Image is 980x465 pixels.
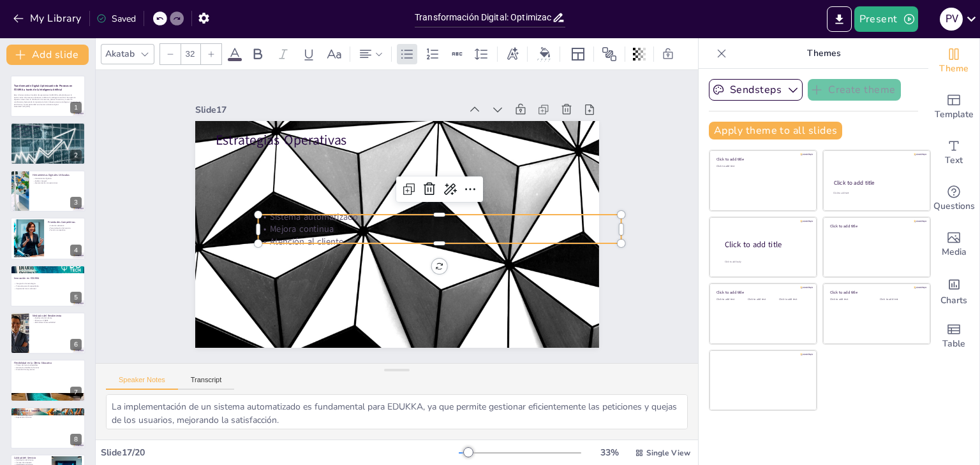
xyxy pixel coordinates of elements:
div: 8 [10,407,85,449]
p: Posición competitiva [48,229,82,232]
p: Herramientas digitales [33,177,82,180]
button: Apply theme to all slides [709,122,842,139]
p: Atención al cliente [258,235,621,248]
span: Questions [933,199,975,213]
span: Theme [939,62,969,76]
p: Flexibilidad en la Oferta Educativa [14,361,82,365]
p: Medición del Rendimiento [33,314,82,318]
div: https://cdn.sendsteps.com/images/logo/sendsteps_logo_white.pnghttps://cdn.sendsteps.com/images/lo... [10,122,85,164]
button: Present [854,6,918,32]
div: Click to add body [725,261,805,264]
p: Herramientas Digitales Utilizadas [33,173,82,177]
div: https://cdn.sendsteps.com/images/logo/sendsteps_logo_white.pnghttps://cdn.sendsteps.com/images/lo... [10,75,85,117]
p: Prioridades Competitivas [48,220,82,224]
div: Click to add title [834,179,919,187]
strong: Transformación Digital: Optimización de Procesos en EDUKKA a través de la Inteligencia Artificial [14,84,73,91]
div: 6 [70,339,82,350]
p: EDUKKA optimiza funciones [14,132,82,134]
p: Planes de licencia adaptables [14,364,82,367]
div: Click to add text [748,298,776,301]
p: Mejora continua [258,223,621,236]
div: https://cdn.sendsteps.com/images/logo/sendsteps_logo_white.pnghttps://cdn.sendsteps.com/images/lo... [10,265,85,307]
div: 8 [70,434,82,445]
p: Calidad del Servicio [14,456,48,460]
span: Template [935,108,974,122]
div: Add images, graphics, shapes or video [928,222,979,268]
button: Create theme [808,79,901,101]
p: Análisis integral [33,180,82,182]
p: Soporte técnico multicanal [14,287,82,290]
div: Click to add title [830,290,921,295]
div: 4 [70,245,82,256]
button: Transcript [178,376,235,390]
p: Estrategias Operativas [215,131,579,150]
div: Text effects [503,44,522,64]
div: Click to add text [833,192,918,195]
span: Single View [646,448,690,458]
p: Eficacia en PQRSF [33,319,82,322]
p: Introducción a EDUKKA [14,124,82,128]
p: Personalización del servicio [48,227,82,229]
div: Akatab [103,45,137,62]
p: Innovación en EDUKKA [14,276,82,280]
div: Add text boxes [928,130,979,176]
p: Tiempo de respuesta [14,461,48,464]
div: Click to add text [716,165,808,168]
p: Satisfacción del cliente [33,317,82,319]
textarea: La implementación de un sistema automatizado es fundamental para EDUKKA, ya que permite gestionar... [106,394,688,429]
p: Inclusión educativa [48,225,82,227]
span: Media [942,245,967,259]
div: P V [940,8,963,31]
div: Click to add title [830,223,921,228]
p: Protocolos específicos [14,414,82,417]
span: Charts [940,294,967,308]
button: Export to PowerPoint [827,6,852,32]
span: Text [945,154,963,168]
p: Asesoramiento en operaciones [33,182,82,185]
div: https://cdn.sendsteps.com/images/logo/sendsteps_logo_white.pnghttps://cdn.sendsteps.com/images/lo... [10,217,85,259]
p: Generated with [URL] [14,106,82,108]
button: Add slide [6,45,89,65]
div: Click to add title [725,240,806,250]
p: Este informe analiza el modelo de operaciones de EDUKKA, enfocándose en la optimización de proces... [14,94,82,105]
div: Background color [535,47,554,61]
div: Slide 17 / 20 [101,447,459,459]
div: Add ready made slides [928,84,979,130]
div: 33 % [594,447,625,459]
div: Click to add text [779,298,808,301]
div: Get real-time input from your audience [928,176,979,222]
div: Click to add text [716,298,745,301]
div: https://cdn.sendsteps.com/images/logo/sendsteps_logo_white.pnghttps://cdn.sendsteps.com/images/lo... [10,170,85,212]
div: 2 [70,150,82,161]
div: 3 [70,197,82,208]
div: Add charts and graphs [928,268,979,313]
p: Satisfacción del cliente [14,459,48,461]
p: Diversidad de segmentos [14,369,82,371]
button: Speaker Notes [106,376,178,390]
button: Sendsteps [709,79,803,101]
p: Themes [732,38,916,69]
div: Click to add text [880,298,920,301]
p: Atención multicanal [14,411,82,414]
p: Inclusión educativa [14,134,82,136]
div: Click to add title [716,290,808,295]
input: Insert title [415,8,552,27]
div: https://cdn.sendsteps.com/images/logo/sendsteps_logo_white.pnghttps://cdn.sendsteps.com/images/lo... [10,312,85,354]
p: Accesibilidad y Soporte [14,408,82,412]
p: Experiencia inclusiva [14,416,82,418]
div: Slide 17 [195,104,461,116]
span: Position [602,46,617,62]
div: Layout [568,44,588,64]
p: Sistema automatizado [258,210,621,223]
div: Click to add text [830,298,870,301]
div: 1 [70,102,82,113]
div: Change the overall theme [928,38,979,84]
div: 5 [70,292,82,303]
div: 7 [70,387,82,398]
p: Protocolo para discapacidades [14,285,82,287]
p: Generación flexible de horarios [14,366,82,369]
div: Add a table [928,313,979,359]
div: Click to add title [716,157,808,162]
p: EDUKKA es innovadora [14,129,82,132]
div: Saved [96,13,136,25]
